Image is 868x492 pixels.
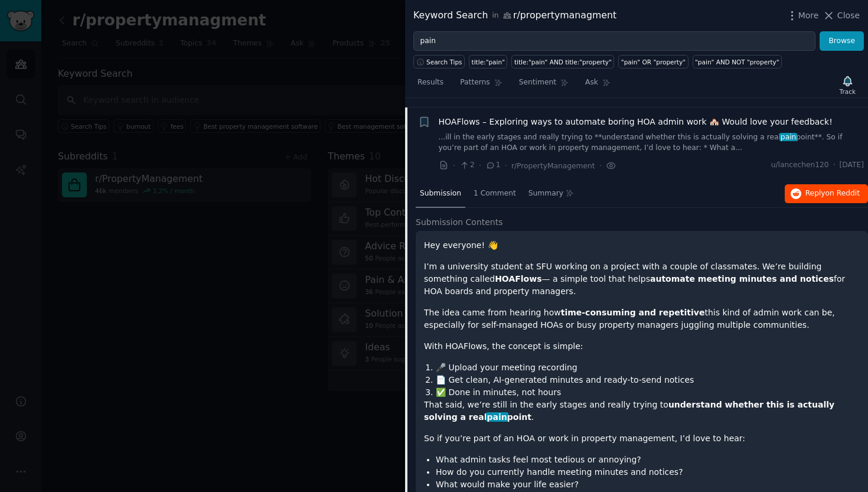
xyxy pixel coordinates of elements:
button: Search Tips [413,55,465,69]
li: 📄 Get clean, AI-generated minutes and ready-to-send notices [436,374,860,386]
p: The idea came from hearing how this kind of admin work can be, especially for self-managed HOAs o... [424,307,860,331]
strong: automate meeting minutes and notices [650,274,834,284]
span: · [599,159,602,172]
p: So if you’re part of an HOA or work in property management, I’d love to hear: [424,432,860,445]
button: Close [823,9,860,22]
span: Submission [420,188,461,199]
span: Close [837,9,860,22]
span: 2 [459,160,474,171]
span: pain [779,133,797,141]
a: ...ill in the early stages and really trying to **understand whether this is actually solving a r... [439,132,864,153]
span: · [833,160,836,171]
strong: HOAFlows [495,274,541,284]
p: I’m a university student at SFU working on a project with a couple of classmates. We’re building ... [424,260,860,298]
a: Ask [581,73,615,97]
span: Patterns [460,77,490,88]
button: Browse [820,31,864,51]
div: title:"pain" AND title:"property" [514,58,612,66]
span: u/lancechen120 [771,160,829,171]
p: Hey everyone! 👋 [424,239,860,252]
span: Sentiment [519,77,556,88]
span: · [479,159,481,172]
a: Patterns [456,73,506,97]
span: Reply [805,188,860,199]
li: What admin tasks feel most tedious or annoying? [436,454,860,466]
span: More [798,9,819,22]
a: title:"pain" AND title:"property" [511,55,614,69]
span: in [492,11,498,21]
div: "pain" OR "property" [621,58,686,66]
span: r/PropertyManagement [511,162,595,170]
a: title:"pain" [469,55,507,69]
div: "pain" AND NOT "property" [695,58,779,66]
button: More [786,9,819,22]
strong: understand whether this is actually solving a real point [424,400,834,422]
button: Replyon Reddit [785,184,868,203]
p: That said, we’re still in the early stages and really trying to . [424,399,860,423]
button: Track [836,73,860,97]
li: ✅ Done in minutes, not hours [436,386,860,399]
span: Search Tips [426,58,462,66]
li: What would make your life easier? [436,478,860,491]
div: Keyword Search r/propertymanagment [413,8,616,23]
p: With HOAFlows, the concept is simple: [424,340,860,353]
span: pain [486,412,508,422]
div: Track [840,87,856,96]
span: · [453,159,455,172]
span: 1 Comment [474,188,516,199]
span: Summary [528,188,563,199]
div: title:"pain" [472,58,505,66]
span: on Reddit [825,189,860,197]
span: [DATE] [840,160,864,171]
a: HOAFlows – Exploring ways to automate boring HOA admin work 🏘️ Would love your feedback! [439,116,833,128]
a: "pain" AND NOT "property" [693,55,782,69]
span: 1 [485,160,500,171]
span: Ask [585,77,598,88]
input: Try a keyword related to your business [413,31,815,51]
a: "pain" OR "property" [618,55,688,69]
span: · [505,159,507,172]
span: Submission Contents [416,216,503,229]
a: Results [413,73,448,97]
a: Sentiment [515,73,573,97]
span: Results [417,77,443,88]
strong: time-consuming and repetitive [561,308,705,317]
li: How do you currently handle meeting minutes and notices? [436,466,860,478]
li: 🎤 Upload your meeting recording [436,361,860,374]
